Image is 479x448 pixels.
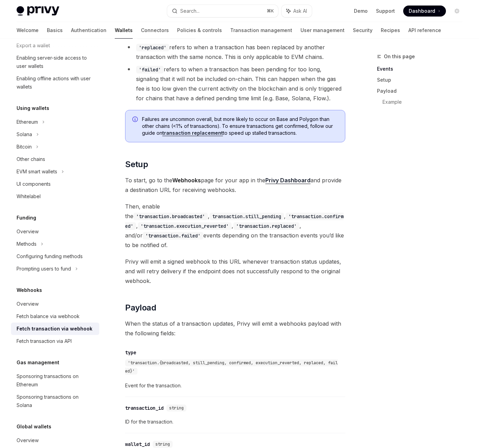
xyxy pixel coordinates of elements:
[162,130,223,136] a: transaction replacement
[11,178,99,190] a: UI components
[17,325,92,333] div: Fetch transaction via webhook
[293,8,307,14] span: Ask AI
[125,360,338,374] span: 'transaction.{broadcasted, still_pending, confirmed, execution_reverted, replaced, failed}'
[384,52,415,61] span: On this page
[377,74,468,85] a: Setup
[17,265,71,273] div: Prompting users to fund
[377,85,468,96] a: Payload
[71,22,106,39] a: Authentication
[142,116,338,136] span: Failures are uncommon overall, but more likely to occur on Base and Polygon than other chains (<1...
[17,104,49,112] h5: Using wallets
[408,22,441,39] a: API reference
[265,177,310,184] a: Privy Dashboard
[177,22,222,39] a: Policies & controls
[17,22,39,39] a: Welcome
[354,8,368,14] a: Demo
[233,222,299,230] code: 'transaction.replaced'
[11,434,99,447] a: Overview
[143,232,203,240] code: 'transaction.failed'
[180,7,200,15] div: Search...
[11,323,99,335] a: Fetch transaction via webhook
[17,130,32,139] div: Solana
[11,52,99,72] a: Enabling server-side access to user wallets
[133,213,208,220] code: 'transaction.broadcasted'
[403,6,446,17] a: Dashboard
[376,8,395,14] a: Support
[17,74,95,91] div: Enabling offline actions with user wallets
[11,310,99,323] a: Fetch balance via webhook
[125,441,150,448] div: wallet_id
[381,22,400,39] a: Recipes
[132,116,139,123] svg: Info
[17,118,38,126] div: Ethereum
[125,302,156,313] span: Payload
[17,422,51,431] h5: Global wallets
[300,22,345,39] a: User management
[169,405,184,411] span: string
[11,72,99,93] a: Enabling offline actions with user wallets
[17,393,95,409] div: Sponsoring transactions on Solana
[17,6,59,16] img: light logo
[17,312,80,320] div: Fetch balance via webhook
[172,177,201,184] strong: Webhooks
[125,175,345,195] span: To start, go to the page for your app in the and provide a destination URL for receiving webhooks.
[167,5,278,17] button: Search...⌘K
[17,192,41,201] div: Whitelabel
[125,64,345,103] li: refers to when a transaction has been pending for too long, signaling that it will not be include...
[125,349,136,356] div: type
[17,436,39,445] div: Overview
[17,337,72,345] div: Fetch transaction via API
[17,143,32,151] div: Bitcoin
[282,5,312,17] button: Ask AI
[125,319,345,338] span: When the status of a transaction updates, Privy will emit a webhooks payload with the following f...
[11,335,99,347] a: Fetch transaction via API
[409,8,435,14] span: Dashboard
[11,298,99,310] a: Overview
[47,22,63,39] a: Basics
[11,153,99,165] a: Other chains
[11,250,99,263] a: Configuring funding methods
[17,300,39,308] div: Overview
[125,159,148,170] span: Setup
[125,418,345,426] span: ID for the transaction.
[125,42,345,62] li: refers to when a transaction has been replaced by another transaction with the same nonce. This i...
[17,227,39,236] div: Overview
[11,225,99,238] a: Overview
[383,96,468,108] a: Example
[155,441,170,447] span: string
[138,222,232,230] code: 'transaction.execution_reverted'
[230,22,292,39] a: Transaction management
[17,155,45,163] div: Other chains
[141,22,169,39] a: Connectors
[125,381,345,390] span: Event for the transaction.
[451,6,462,17] button: Toggle dark mode
[17,240,37,248] div: Methods
[11,391,99,411] a: Sponsoring transactions on Solana
[11,370,99,391] a: Sponsoring transactions on Ethereum
[125,405,164,411] div: transaction_id
[115,22,133,39] a: Wallets
[17,180,51,188] div: UI components
[17,54,95,70] div: Enabling server-side access to user wallets
[210,213,284,220] code: transaction.still_pending
[267,8,274,14] span: ⌘ K
[11,190,99,203] a: Whitelabel
[17,372,95,389] div: Sponsoring transactions on Ethereum
[125,257,345,286] span: Privy will emit a signed webhook to this URL whenever transaction status updates, and will retry ...
[125,202,345,250] span: Then, enable the , , , , , and/or events depending on the transaction events you’d like to be not...
[377,63,468,74] a: Events
[353,22,373,39] a: Security
[17,252,83,261] div: Configuring funding methods
[17,286,42,294] h5: Webhooks
[136,44,169,51] code: 'replaced'
[136,66,164,73] code: 'failed'
[17,358,59,367] h5: Gas management
[17,214,36,222] h5: Funding
[17,167,57,176] div: EVM smart wallets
